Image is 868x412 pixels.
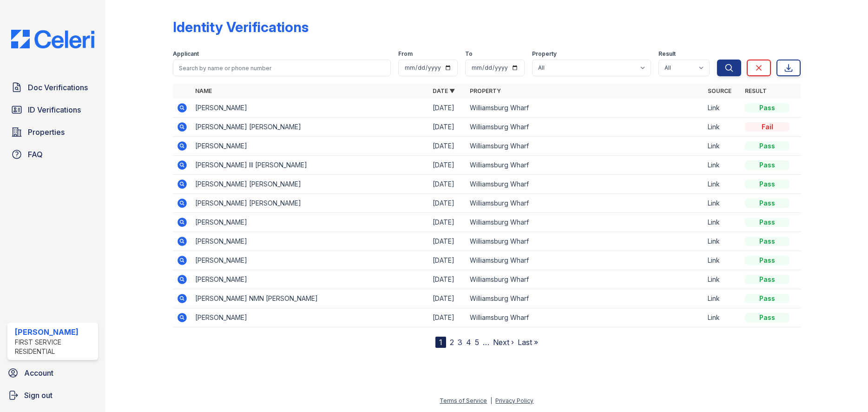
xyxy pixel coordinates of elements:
td: Link [704,137,741,156]
a: Name [195,87,212,94]
div: Pass [745,103,789,113]
div: Pass [745,256,789,265]
a: Account [4,364,102,382]
label: Result [658,50,676,58]
td: Williamsburg Wharf [466,175,704,194]
td: Link [704,251,741,270]
td: [DATE] [429,308,466,327]
a: Property [470,87,501,94]
td: [PERSON_NAME] [191,232,429,251]
td: [PERSON_NAME] [191,251,429,270]
span: Account [24,367,53,379]
td: Link [704,232,741,251]
td: [DATE] [429,270,466,289]
td: Link [704,289,741,308]
div: 1 [435,337,446,348]
a: Result [745,87,767,94]
td: Williamsburg Wharf [466,213,704,232]
label: To [465,50,473,58]
div: Pass [745,218,789,227]
div: | [490,397,492,404]
span: FAQ [28,149,43,160]
td: [PERSON_NAME] [191,308,429,327]
label: From [398,50,413,58]
td: Link [704,175,741,194]
td: Link [704,308,741,327]
div: Pass [745,141,789,151]
td: Williamsburg Wharf [466,156,704,175]
a: FAQ [7,145,98,164]
td: Williamsburg Wharf [466,99,704,118]
td: Williamsburg Wharf [466,194,704,213]
td: [DATE] [429,289,466,308]
td: [PERSON_NAME] [191,137,429,156]
td: Williamsburg Wharf [466,289,704,308]
td: Link [704,156,741,175]
a: Doc Verifications [7,78,98,97]
a: 3 [458,338,462,347]
td: [PERSON_NAME] [191,270,429,289]
td: [DATE] [429,232,466,251]
td: [DATE] [429,137,466,156]
td: [DATE] [429,175,466,194]
a: Last » [518,338,538,347]
a: ID Verifications [7,100,98,119]
input: Search by name or phone number [173,60,391,76]
td: Williamsburg Wharf [466,118,704,137]
td: Williamsburg Wharf [466,232,704,251]
td: [DATE] [429,99,466,118]
td: [PERSON_NAME] III [PERSON_NAME] [191,156,429,175]
td: Williamsburg Wharf [466,251,704,270]
img: CE_Logo_Blue-a8612792a0a2168367f1c8372b55b34899dd931a85d93a1a3d3e32e68fde9ad4.png [4,30,102,48]
div: Pass [745,294,789,303]
a: Source [708,87,731,94]
td: [PERSON_NAME] NMN [PERSON_NAME] [191,289,429,308]
td: Williamsburg Wharf [466,270,704,289]
td: [DATE] [429,194,466,213]
label: Applicant [173,50,199,58]
td: [PERSON_NAME] [191,99,429,118]
td: [PERSON_NAME] [191,213,429,232]
td: Link [704,99,741,118]
span: ID Verifications [28,104,81,115]
td: [DATE] [429,156,466,175]
a: Properties [7,123,98,141]
div: [PERSON_NAME] [15,326,94,338]
td: [PERSON_NAME] [PERSON_NAME] [191,175,429,194]
div: Pass [745,160,789,170]
td: Link [704,194,741,213]
div: First Service Residential [15,338,94,356]
td: [PERSON_NAME] [PERSON_NAME] [191,118,429,137]
a: Privacy Policy [495,397,533,404]
a: 5 [475,338,479,347]
td: [DATE] [429,213,466,232]
td: Link [704,118,741,137]
td: [PERSON_NAME] [PERSON_NAME] [191,194,429,213]
a: Date ▼ [433,87,455,94]
td: [DATE] [429,118,466,137]
div: Pass [745,179,789,189]
span: Sign out [24,390,53,401]
a: Terms of Service [440,397,487,404]
div: Pass [745,275,789,284]
div: Pass [745,237,789,246]
a: Sign out [4,386,102,405]
td: Link [704,213,741,232]
div: Pass [745,199,789,208]
a: Next › [493,338,514,347]
a: 2 [450,338,454,347]
td: [DATE] [429,251,466,270]
td: Williamsburg Wharf [466,137,704,156]
label: Property [532,50,557,58]
a: 4 [466,338,471,347]
td: Link [704,270,741,289]
span: Properties [28,126,65,138]
span: … [483,337,489,348]
div: Identity Verifications [173,19,309,35]
div: Fail [745,122,789,132]
div: Pass [745,313,789,322]
td: Williamsburg Wharf [466,308,704,327]
span: Doc Verifications [28,82,88,93]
